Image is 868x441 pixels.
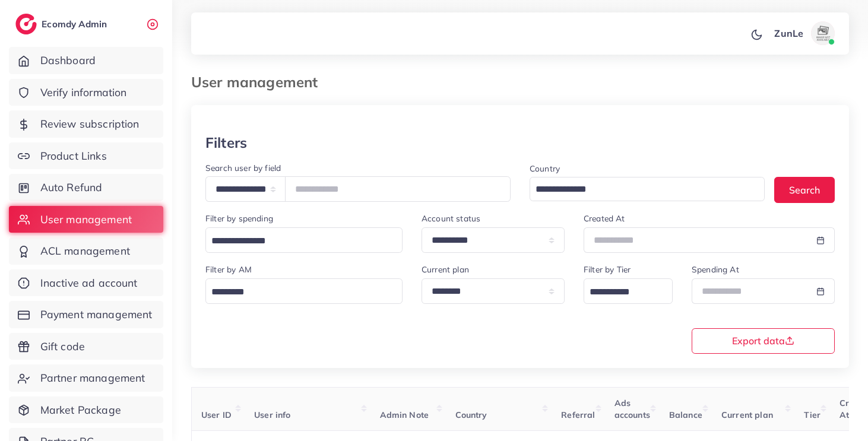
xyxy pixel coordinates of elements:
span: Balance [669,410,702,420]
label: Filter by Tier [584,264,631,275]
span: Admin Note [380,410,429,420]
h3: Filters [205,134,247,151]
a: Inactive ad account [9,269,163,297]
a: Verify information [9,79,163,106]
span: Tier [804,410,821,420]
label: Current plan [422,264,469,275]
a: Payment management [9,301,163,328]
span: Export data [732,336,794,345]
span: User ID [201,410,232,420]
label: Filter by AM [205,264,252,275]
h3: User management [191,74,327,91]
div: Search for option [205,278,403,304]
span: Payment management [40,307,153,322]
span: Referral [561,410,595,420]
div: Search for option [530,177,765,201]
input: Search for option [531,180,749,199]
span: Ads accounts [614,398,650,420]
span: User management [40,212,132,227]
img: avatar [811,21,835,45]
span: Inactive ad account [40,275,138,291]
span: Partner management [40,370,145,386]
button: Export data [692,328,835,354]
img: logo [15,14,37,34]
span: Current plan [721,410,773,420]
a: Review subscription [9,110,163,138]
span: Country [455,410,487,420]
span: Review subscription [40,116,140,132]
span: ACL management [40,243,130,259]
input: Search for option [207,283,387,302]
input: Search for option [207,232,387,250]
a: Gift code [9,333,163,360]
label: Country [530,163,560,175]
div: Search for option [584,278,673,304]
p: ZunLe [774,26,803,40]
span: Verify information [40,85,127,100]
span: Auto Refund [40,180,103,195]
span: Market Package [40,402,121,418]
a: Product Links [9,142,163,170]
button: Search [774,177,835,202]
a: Dashboard [9,47,163,74]
label: Account status [422,212,480,224]
a: ZunLeavatar [768,21,840,45]
div: Search for option [205,227,403,253]
a: Auto Refund [9,174,163,201]
input: Search for option [585,283,657,302]
label: Search user by field [205,162,281,174]
span: User info [254,410,290,420]
span: Gift code [40,339,85,354]
span: Create At [840,398,867,420]
span: Product Links [40,148,107,164]
h2: Ecomdy Admin [42,18,110,30]
a: Partner management [9,364,163,392]
label: Filter by spending [205,212,273,224]
a: Market Package [9,396,163,424]
a: User management [9,206,163,233]
a: ACL management [9,237,163,265]
span: Dashboard [40,53,96,68]
a: logoEcomdy Admin [15,14,110,34]
label: Spending At [692,264,739,275]
label: Created At [584,212,625,224]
